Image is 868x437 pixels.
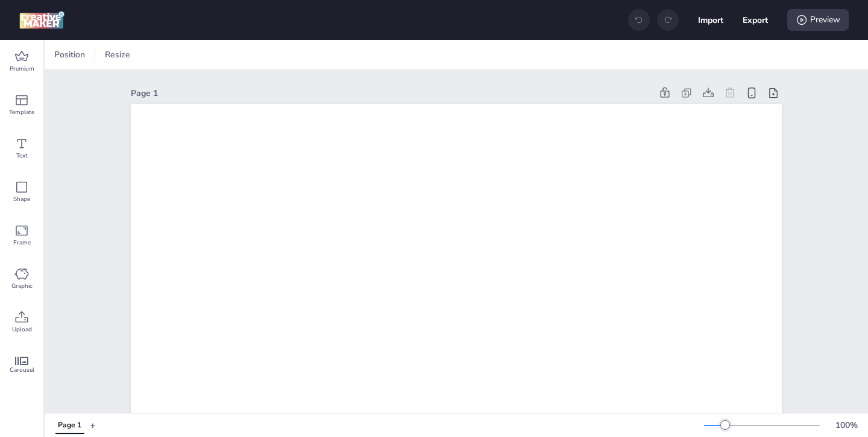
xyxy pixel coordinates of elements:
[10,365,34,375] span: Carousel
[16,151,28,161] span: Text
[19,11,64,29] img: logo Creative Maker
[13,194,30,204] span: Shape
[832,419,861,432] div: 100 %
[12,325,32,334] span: Upload
[743,7,768,33] button: Export
[13,238,31,247] span: Frame
[102,48,133,61] span: Resize
[11,281,33,291] span: Graphic
[49,415,90,436] div: Tabs
[698,7,723,33] button: Import
[9,107,34,117] span: Template
[52,48,87,61] span: Position
[131,87,652,100] div: Page 1
[90,415,96,436] button: +
[58,420,81,431] div: Page 1
[787,9,849,31] div: Preview
[10,64,34,74] span: Premium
